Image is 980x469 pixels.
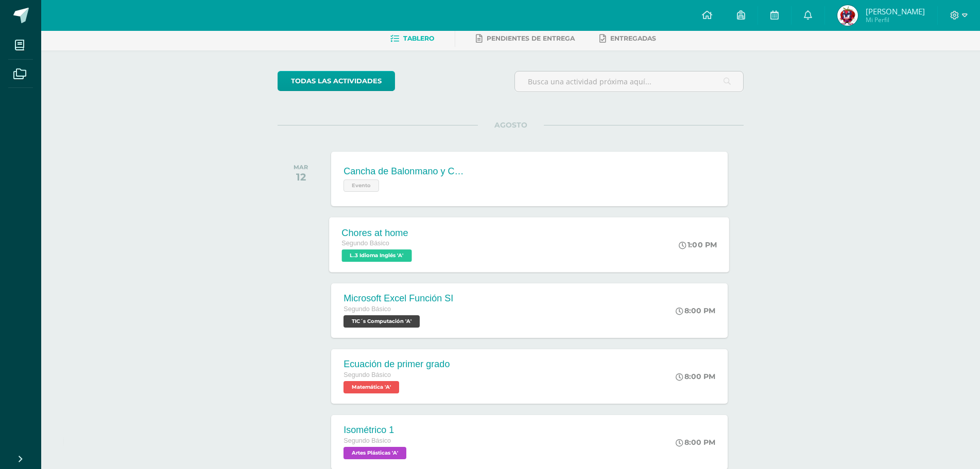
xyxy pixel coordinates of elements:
[343,293,453,304] div: Microsoft Excel Función SI
[390,30,434,47] a: Tablero
[343,359,450,370] div: Ecuación de primer grado
[342,240,390,247] span: Segundo Básico
[866,15,925,24] span: Mi Perfil
[342,249,412,262] span: L.3 Idioma Inglés 'A'
[343,371,391,378] span: Segundo Básico
[278,71,395,91] a: todas las Actividades
[343,447,406,459] span: Artes Plásticas 'A'
[676,438,715,447] div: 8:00 PM
[343,179,379,192] span: Evento
[679,240,717,249] div: 1:00 PM
[343,425,409,436] div: Isométrico 1
[487,34,575,42] span: Pendientes de entrega
[343,437,391,444] span: Segundo Básico
[866,6,925,16] span: [PERSON_NAME]
[676,372,715,381] div: 8:00 PM
[294,171,308,183] div: 12
[403,34,434,42] span: Tablero
[478,120,544,130] span: AGOSTO
[610,34,656,42] span: Entregadas
[515,71,743,92] input: Busca una actividad próxima aquí...
[342,227,415,238] div: Chores at home
[294,164,308,171] div: MAR
[476,30,575,47] a: Pendientes de entrega
[343,305,391,313] span: Segundo Básico
[343,381,399,393] span: Matemática 'A'
[676,306,715,315] div: 8:00 PM
[599,30,656,47] a: Entregadas
[837,5,858,26] img: 845c419f23f6f36a0fa8c9d3b3da8247.png
[343,166,467,177] div: Cancha de Balonmano y Contenido
[343,315,420,328] span: TIC´s Computación 'A'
